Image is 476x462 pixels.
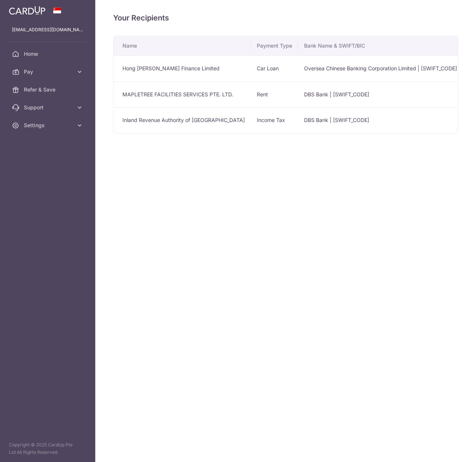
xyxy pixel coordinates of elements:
[24,68,73,76] span: Pay
[24,50,73,58] span: Home
[114,81,251,108] td: MAPLETREE FACILITIES SERVICES PTE. LTD.
[113,12,458,24] h4: Your Recipients
[251,36,298,55] th: Payment Type
[251,81,298,108] td: Rent
[298,55,463,81] td: Oversea Chinese Banking Corporation Limited | [SWIFT_CODE]
[114,36,251,55] th: Name
[251,55,298,81] td: Car Loan
[24,104,73,111] span: Support
[114,55,251,81] td: Hong [PERSON_NAME] Finance Limited
[251,107,298,133] td: Income Tax
[114,107,251,133] td: Inland Revenue Authority of [GEOGRAPHIC_DATA]
[12,26,83,33] p: [EMAIL_ADDRESS][DOMAIN_NAME]
[298,81,463,108] td: DBS Bank | [SWIFT_CODE]
[9,6,45,15] img: CardUp
[428,440,469,458] iframe: Opens a widget where you can find more information
[24,122,73,129] span: Settings
[24,86,73,93] span: Refer & Save
[298,36,463,55] th: Bank Name & SWIFT/BIC
[298,107,463,133] td: DBS Bank | [SWIFT_CODE]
